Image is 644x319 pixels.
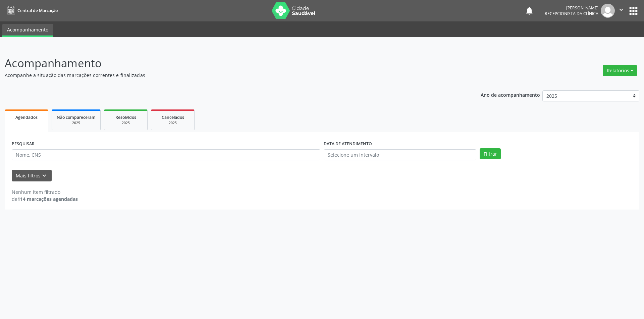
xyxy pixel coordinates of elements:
[525,6,534,15] button: notifications
[12,188,78,195] div: Nenhum item filtrado
[545,5,598,11] div: [PERSON_NAME]
[41,172,48,179] i: keyboard_arrow_down
[15,114,38,120] span: Agendados
[17,196,78,202] strong: 114 marcações agendadas
[615,4,628,18] button: 
[12,149,320,161] input: Nome, CNS
[628,5,639,17] button: apps
[12,139,35,149] label: PESQUISAR
[162,114,184,120] span: Cancelados
[481,90,540,99] p: Ano de acompanhamento
[57,114,96,120] span: Não compareceram
[2,24,53,37] a: Acompanhamento
[601,4,615,18] img: img
[480,148,501,160] button: Filtrar
[618,6,625,13] i: 
[603,65,637,76] button: Relatórios
[109,121,143,126] div: 2025
[5,5,58,16] a: Central de Marcação
[5,55,449,72] p: Acompanhamento
[324,139,372,149] label: DATA DE ATENDIMENTO
[17,8,58,13] span: Central de Marcação
[156,121,190,126] div: 2025
[12,195,78,203] div: de
[324,149,476,161] input: Selecione um intervalo
[545,11,598,16] span: Recepcionista da clínica
[57,121,96,126] div: 2025
[5,72,449,79] p: Acompanhe a situação das marcações correntes e finalizadas
[12,170,52,181] button: Mais filtroskeyboard_arrow_down
[115,114,136,120] span: Resolvidos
